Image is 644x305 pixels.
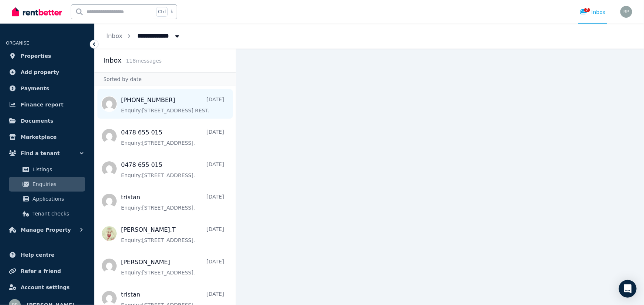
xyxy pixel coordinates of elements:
[21,68,59,77] span: Add property
[9,177,85,192] a: Enquiries
[94,86,236,305] nav: Message list
[6,113,88,128] a: Documents
[32,209,82,218] span: Tenant checks
[32,165,82,174] span: Listings
[21,267,61,276] span: Refer a friend
[103,55,121,66] h2: Inbox
[6,280,88,295] a: Account settings
[6,248,88,262] a: Help centre
[9,206,85,221] a: Tenant checks
[6,97,88,112] a: Finance report
[121,161,224,179] a: 0478 655 015[DATE]Enquiry:[STREET_ADDRESS].
[32,180,82,189] span: Enquiries
[94,72,236,86] div: Sorted by date
[121,225,224,244] a: [PERSON_NAME].T[DATE]Enquiry:[STREET_ADDRESS].
[21,283,70,292] span: Account settings
[6,41,29,46] span: ORGANISE
[94,24,193,49] nav: Breadcrumb
[6,264,88,278] a: Refer a friend
[121,193,224,211] a: tristan[DATE]Enquiry:[STREET_ADDRESS].
[106,32,123,39] a: Inbox
[9,192,85,206] a: Applications
[21,225,71,234] span: Manage Property
[21,250,55,259] span: Help centre
[126,58,162,64] span: 118 message s
[619,280,637,298] div: Open Intercom Messenger
[121,258,224,276] a: [PERSON_NAME][DATE]Enquiry:[STREET_ADDRESS].
[12,6,62,17] img: RentBetter
[171,9,173,15] span: k
[6,130,88,144] a: Marketplace
[6,81,88,96] a: Payments
[6,49,88,63] a: Properties
[9,162,85,177] a: Listings
[21,116,54,125] span: Documents
[6,65,88,80] a: Add property
[156,7,168,17] span: Ctrl
[121,96,224,114] a: [PHONE_NUMBER][DATE]Enquiry:[STREET_ADDRESS] REST.
[584,8,590,12] span: 7
[580,8,606,16] div: Inbox
[121,128,224,147] a: 0478 655 015[DATE]Enquiry:[STREET_ADDRESS].
[620,6,632,18] img: Ritika Purang
[21,52,51,60] span: Properties
[6,222,88,237] button: Manage Property
[21,84,49,93] span: Payments
[32,194,82,203] span: Applications
[6,146,88,161] button: Find a tenant
[21,100,63,109] span: Finance report
[21,133,56,141] span: Marketplace
[21,149,60,158] span: Find a tenant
